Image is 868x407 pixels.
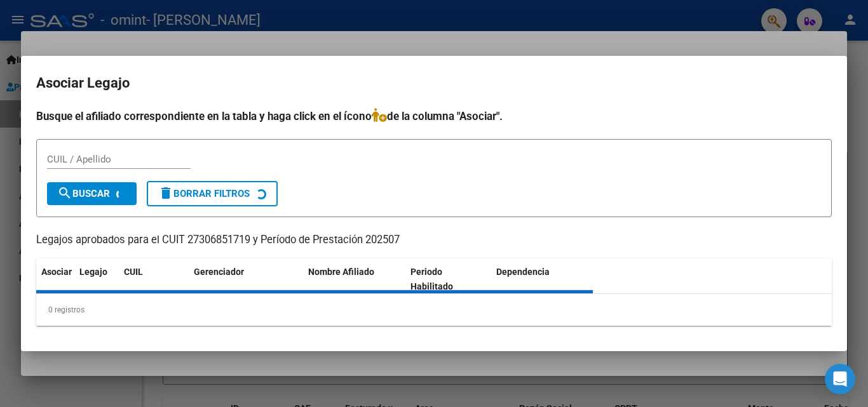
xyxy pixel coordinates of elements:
button: Buscar [47,182,137,205]
datatable-header-cell: Dependencia [491,258,593,300]
datatable-header-cell: Periodo Habilitado [405,258,491,300]
span: Nombre Afiliado [308,267,374,277]
datatable-header-cell: Legajo [74,258,119,300]
div: Open Intercom Messenger [825,364,855,394]
datatable-header-cell: Gerenciador [189,258,303,300]
span: Gerenciador [194,267,244,277]
span: CUIL [124,267,143,277]
span: Buscar [57,188,110,199]
h2: Asociar Legajo [36,71,832,95]
datatable-header-cell: CUIL [119,258,189,300]
datatable-header-cell: Asociar [36,258,74,300]
span: Periodo Habilitado [410,267,453,291]
button: Borrar Filtros [147,181,278,206]
span: Dependencia [496,267,550,277]
datatable-header-cell: Nombre Afiliado [303,258,405,300]
div: 0 registros [36,294,832,326]
mat-icon: search [57,185,72,201]
span: Borrar Filtros [158,188,250,199]
span: Legajo [79,267,107,277]
p: Legajos aprobados para el CUIT 27306851719 y Período de Prestación 202507 [36,232,832,248]
h4: Busque el afiliado correspondiente en la tabla y haga click en el ícono de la columna "Asociar". [36,108,832,124]
mat-icon: delete [158,185,173,201]
span: Asociar [41,267,72,277]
